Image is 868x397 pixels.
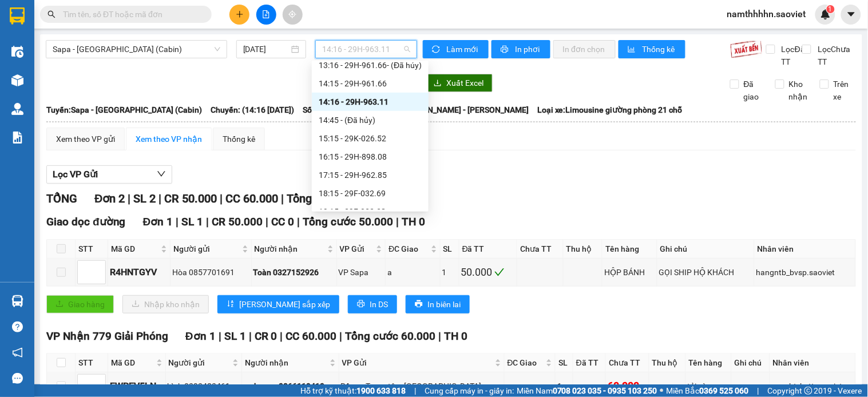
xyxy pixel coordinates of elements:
[111,356,154,369] span: Mã GD
[46,165,172,184] button: Lọc VP Gửi
[11,74,23,86] img: warehouse-icon
[47,10,56,18] span: search
[604,266,655,279] div: HỘP BÁNH
[219,329,221,343] span: |
[220,192,223,205] span: |
[173,243,240,255] span: Người gửi
[425,384,514,397] span: Cung cấp máy in - giấy in:
[110,265,168,279] div: R4HNTGYV
[813,43,857,68] span: Lọc Chưa TT
[389,243,429,255] span: ĐC Giao
[322,41,410,58] span: 14:16 - 29H-963.11
[212,215,263,228] span: CR 50.000
[243,43,290,55] input: 12/09/2025
[772,380,854,392] div: xuanht_bxtt.saoviet
[494,267,505,277] span: check
[841,5,861,25] button: caret-down
[300,384,406,397] span: Hỗ trợ kỹ thuật:
[133,192,156,205] span: SL 2
[348,295,397,313] button: printerIn DS
[340,329,343,343] span: |
[185,329,216,343] span: Đơn 1
[517,384,657,397] span: Miền Nam
[508,356,544,369] span: ĐC Giao
[441,240,459,259] th: SL
[442,266,457,279] div: 1
[784,78,812,103] span: Kho nhận
[211,104,294,116] span: Chuyến: (14:16 [DATE])
[176,215,179,228] span: |
[12,373,23,384] span: message
[553,386,657,395] strong: 0708 023 035 - 0935 103 250
[342,356,493,369] span: VP Gửi
[827,5,835,13] sup: 1
[829,5,833,13] span: 1
[143,215,173,228] span: Đơn 1
[181,215,203,228] span: SL 1
[110,379,164,393] div: EWPEV5LN
[339,266,384,279] div: VP Sapa
[164,192,217,205] span: CR 50.000
[659,266,752,279] div: GỌI SHIP HỘ KHÁCH
[387,266,438,279] div: a
[439,329,442,343] span: |
[255,329,278,343] span: CR 0
[427,298,461,311] span: In biên lai
[12,347,23,358] span: notification
[11,103,23,115] img: warehouse-icon
[229,5,249,25] button: plus
[356,386,406,395] strong: 1900 633 818
[11,132,23,144] img: solution-icon
[564,240,603,259] th: Thu hộ
[122,295,209,313] button: downloadNhập kho nhận
[432,45,442,54] span: sync
[573,354,606,372] th: Đã TT
[128,192,130,205] span: |
[11,46,23,58] img: warehouse-icon
[158,192,161,205] span: |
[236,10,244,18] span: plus
[700,386,749,395] strong: 0369 525 060
[642,43,676,55] span: Thống kê
[217,295,339,313] button: sort-ascending[PERSON_NAME] sắp xếp
[136,133,202,145] div: Xem theo VP nhận
[346,329,436,343] span: Tổng cước 60.000
[319,96,422,108] div: 14:16 - 29H-963.11
[256,5,276,25] button: file-add
[688,380,730,392] div: tải vàng
[821,9,831,19] img: icon-new-feature
[319,77,422,90] div: 14:15 - 29H-961.66
[63,8,198,21] input: Tìm tên, số ĐT hoặc mã đơn
[76,240,108,259] th: STT
[168,380,240,392] div: bình 0393483461
[249,329,252,343] span: |
[686,354,732,372] th: Tên hàng
[172,266,249,279] div: Hòa 0857701691
[281,192,284,205] span: |
[46,329,168,343] span: VP Nhận 779 Giải Phóng
[459,240,517,259] th: Đã TT
[262,10,270,18] span: file-add
[46,215,126,228] span: Giao dọc đường
[501,45,510,54] span: printer
[341,380,502,392] div: Bến xe Trung tâm [GEOGRAPHIC_DATA]
[46,105,202,114] b: Tuyến: Sapa - [GEOGRAPHIC_DATA] (Cabin)
[265,215,268,228] span: |
[718,7,815,21] span: namthhhhn.saoviet
[556,354,573,372] th: SL
[425,74,493,92] button: downloadXuất Excel
[434,79,442,88] span: download
[402,215,425,228] span: TH 0
[56,133,115,145] div: Xem theo VP gửi
[280,329,283,343] span: |
[423,40,489,58] button: syncLàm mới
[770,354,856,372] th: Nhân viên
[319,205,422,218] div: 19:15 - 29F-032.38
[319,150,422,163] div: 16:15 - 29H-898.08
[667,384,749,397] span: Miền Bắc
[660,388,664,393] span: ⚪️
[446,77,483,89] span: Xuất Excel
[603,240,657,259] th: Tên hàng
[608,378,647,394] div: 60.000
[557,380,571,392] div: 1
